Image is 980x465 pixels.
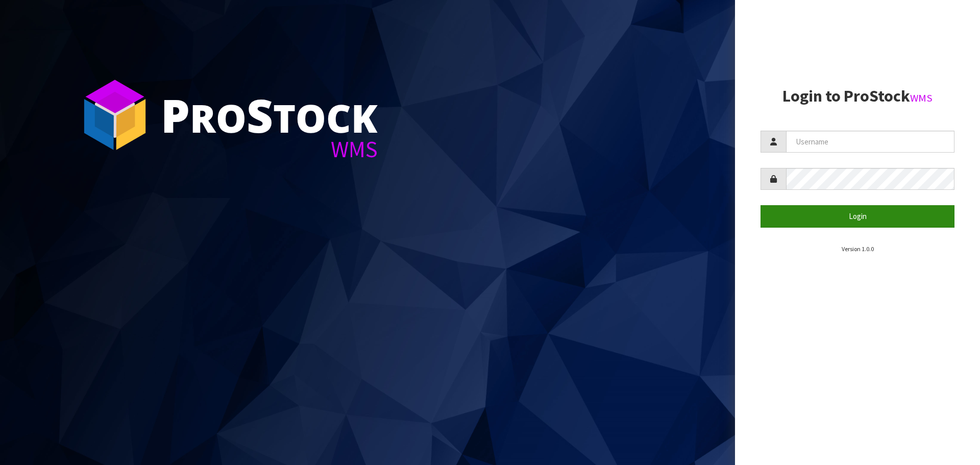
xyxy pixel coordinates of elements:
[161,138,378,161] div: WMS
[910,91,933,105] small: WMS
[247,84,273,146] span: S
[161,92,378,138] div: ro tock
[161,84,190,146] span: P
[786,131,954,153] input: Username
[761,87,954,105] h2: Login to ProStock
[77,77,153,153] img: ProStock Cube
[842,245,874,253] small: Version 1.0.0
[761,205,954,227] button: Login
